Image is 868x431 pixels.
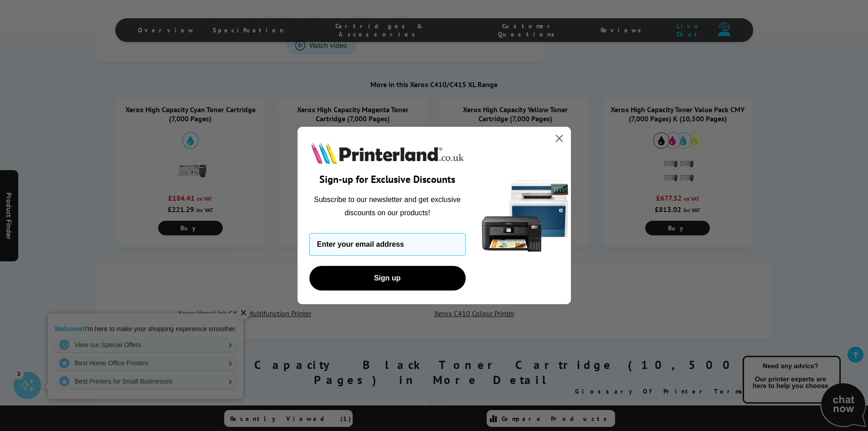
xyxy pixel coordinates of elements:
[314,196,461,216] span: Subscribe to our newsletter and get exclusive discounts on our products!
[551,130,567,146] button: Close dialog
[309,140,466,166] img: Printerland.co.uk
[309,233,466,256] input: Enter your email address
[319,173,455,186] span: Sign-up for Exclusive Discounts
[309,266,466,291] button: Sign up
[480,127,571,304] img: 5290a21f-4df8-4860-95f4-ea1e8d0e8904.png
